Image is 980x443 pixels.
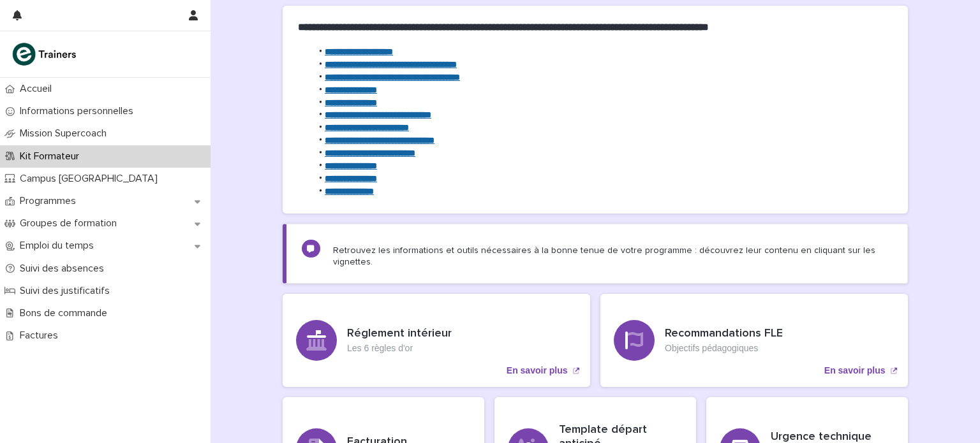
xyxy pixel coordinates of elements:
[15,285,120,297] p: Suivi des justificatifs
[347,327,452,341] h3: Réglement intérieur
[15,240,104,252] p: Emploi du temps
[600,294,908,387] a: En savoir plus
[824,365,886,376] p: En savoir plus
[15,83,62,95] p: Accueil
[10,41,80,67] img: K0CqGN7SDeD6s4JG8KQk
[15,330,68,342] p: Factures
[15,105,144,117] p: Informations personnelles
[15,217,127,229] p: Groupes de formation
[507,365,568,376] p: En savoir plus
[333,245,892,268] p: Retrouvez les informations et outils nécessaires à la bonne tenue de votre programme : découvrez ...
[665,343,783,354] p: Objectifs pédagogiques
[15,307,117,319] p: Bons de commande
[347,343,452,354] p: Les 6 règles d'or
[15,150,89,163] p: Kit Formateur
[15,263,114,275] p: Suivi des absences
[15,127,117,140] p: Mission Supercoach
[283,294,590,387] a: En savoir plus
[15,195,86,207] p: Programmes
[15,173,168,185] p: Campus [GEOGRAPHIC_DATA]
[665,327,783,341] h3: Recommandations FLE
